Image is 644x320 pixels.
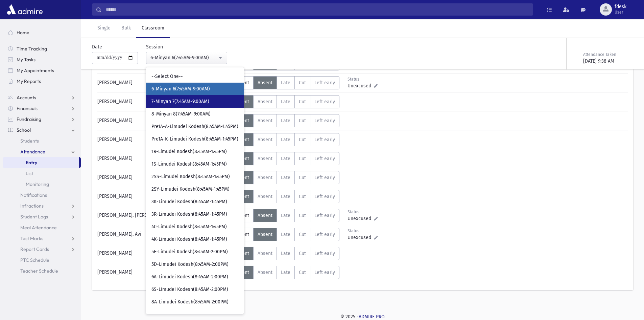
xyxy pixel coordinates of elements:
[17,46,47,52] span: Time Tracking
[281,213,290,218] span: Late
[151,186,230,193] span: 2SY-Limudei Kodesh(8:45AM-1:45PM)
[151,98,209,105] span: 7-Minyan 7(7:45AM-9:00AM)
[17,127,31,133] span: School
[20,257,49,263] span: PTC Schedule
[151,161,227,168] span: 1S-Limudei Kodesh(8:45AM-1:45PM)
[151,211,227,218] span: 3R-Limudei Kodesh(8:45AM-1:45PM)
[151,311,230,318] span: 8W-Limudei Kodesh(8:45AM-2:00PM)
[151,111,211,118] span: 8-Minyan 8(7:45AM-9:00AM)
[3,157,79,168] a: Entry
[17,105,38,111] span: Financials
[3,27,81,38] a: Home
[20,268,58,274] span: Teacher Schedule
[3,103,81,114] a: Financials
[615,9,626,15] span: User
[258,232,272,237] span: Absent
[3,190,81,200] a: Notifications
[348,228,378,234] div: Status
[615,4,626,9] span: fdesk
[151,173,230,180] span: 2SS-Limudei Kodesh(8:45AM-1:45PM)
[26,181,49,187] span: Monitoring
[94,152,228,165] div: [PERSON_NAME]
[314,80,335,86] span: Left early
[94,114,228,127] div: [PERSON_NAME]
[94,76,228,89] div: [PERSON_NAME]
[299,137,306,143] span: Cut
[299,213,306,218] span: Cut
[94,266,228,279] div: [PERSON_NAME]
[94,95,228,108] div: [PERSON_NAME]
[348,215,374,222] span: Unexcused
[299,175,306,180] span: Cut
[314,175,335,180] span: Left early
[20,225,57,231] span: Meal Attendance
[151,148,227,155] span: 1R-Limudei Kodesh(8:45AM-1:45PM)
[228,190,339,203] div: AttTypes
[314,118,335,124] span: Left early
[102,3,533,16] input: Search
[583,51,632,58] div: Attendance Taken
[258,156,272,162] span: Absent
[228,266,339,279] div: AttTypes
[314,270,335,275] span: Left early
[94,171,228,184] div: [PERSON_NAME]
[20,235,43,241] span: Test Marks
[314,232,335,237] span: Left early
[94,209,228,222] div: [PERSON_NAME], [PERSON_NAME]
[299,156,306,162] span: Cut
[116,19,136,38] a: Bulk
[17,29,29,36] span: Home
[228,171,339,184] div: AttTypes
[314,99,335,105] span: Left early
[151,286,228,293] span: 6S-Limudei Kodesh(8:45AM-2:00PM)
[299,118,306,124] span: Cut
[94,133,228,146] div: [PERSON_NAME]
[348,234,374,241] span: Unexcused
[3,211,81,222] a: Student Logs
[20,203,44,209] span: Infractions
[3,65,81,76] a: My Appointments
[258,270,272,275] span: Absent
[583,58,632,65] div: [DATE] 9:38 AM
[281,232,290,237] span: Late
[258,99,272,105] span: Absent
[151,236,227,243] span: 4K-Limudei Kodesh(8:45AM-1:45PM)
[151,73,183,80] span: --Select One--
[92,43,102,50] label: Date
[281,175,290,180] span: Late
[281,270,290,275] span: Late
[20,138,39,144] span: Students
[92,19,116,38] a: Single
[151,136,238,143] span: Pre1A-K-Limudei Kodesh(8:45AM-1:45PM)
[281,137,290,143] span: Late
[348,209,378,215] div: Status
[151,86,210,92] span: 6-Minyan 6(7:45AM-9:00AM)
[299,270,306,275] span: Cut
[228,133,339,146] div: AttTypes
[17,78,41,84] span: My Reports
[228,209,339,222] div: AttTypes
[228,228,339,241] div: AttTypes
[314,251,335,256] span: Left early
[94,190,228,203] div: [PERSON_NAME]
[146,52,227,64] button: 6-Minyan 6(7:45AM-9:00AM)
[258,137,272,143] span: Absent
[26,170,33,176] span: List
[281,194,290,199] span: Late
[136,19,170,38] a: Classroom
[17,67,54,73] span: My Appointments
[258,118,272,124] span: Absent
[17,116,41,122] span: Fundraising
[151,198,227,205] span: 3K-Limudei Kodesh(8:45AM-1:45PM)
[258,194,272,199] span: Absent
[3,125,81,135] a: School
[151,299,229,305] span: 8A-Limudei Kodesh(8:45AM-2:00PM)
[5,3,44,16] img: AdmirePro
[3,92,81,103] a: Accounts
[150,54,217,61] div: 6-Minyan 6(7:45AM-9:00AM)
[3,179,81,190] a: Monitoring
[228,247,339,260] div: AttTypes
[94,247,228,260] div: [PERSON_NAME]
[151,249,228,255] span: 5E-Limudei Kodesh(8:45AM-2:00PM)
[281,251,290,256] span: Late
